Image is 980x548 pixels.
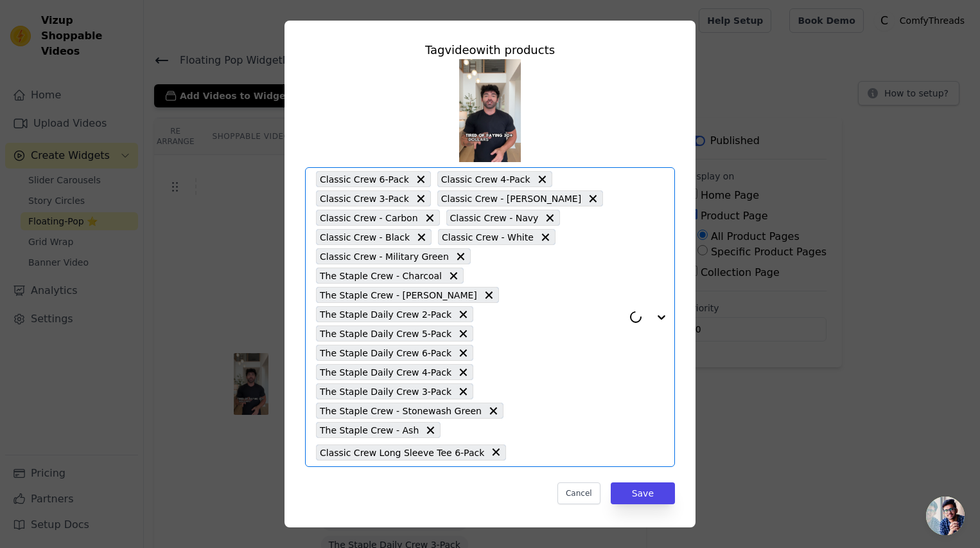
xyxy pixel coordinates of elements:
[320,345,451,360] span: The Staple Daily Crew 6-Pack
[450,210,539,225] span: Classic Crew - Navy
[320,445,484,460] span: Classic Crew Long Sleeve Tee 6-Pack
[320,172,409,187] span: Classic Crew 6-Pack
[611,482,675,504] button: Save
[320,365,451,379] span: The Staple Daily Crew 4-Pack
[320,210,418,225] span: Classic Crew - Carbon
[320,326,451,341] span: The Staple Daily Crew 5-Pack
[320,307,451,322] span: The Staple Daily Crew 2-Pack
[441,172,530,187] span: Classic Crew 4-Pack
[557,482,600,504] button: Cancel
[320,191,409,206] span: Classic Crew 3-Pack
[320,384,451,399] span: The Staple Daily Crew 3-Pack
[320,268,442,283] span: The Staple Crew - Charcoal
[320,403,482,418] span: The Staple Crew - Stonewash Green
[320,230,410,244] span: Classic Crew - Black
[320,423,419,437] span: The Staple Crew - Ash
[441,191,581,206] span: Classic Crew - [PERSON_NAME]
[926,497,965,535] div: Open chat
[320,288,477,302] span: The Staple Crew - [PERSON_NAME]
[459,59,521,162] img: vizup-images-cc47.png
[442,230,534,244] span: Classic Crew - White
[320,249,449,264] span: Classic Crew - Military Green
[305,41,675,59] div: Tag video with products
